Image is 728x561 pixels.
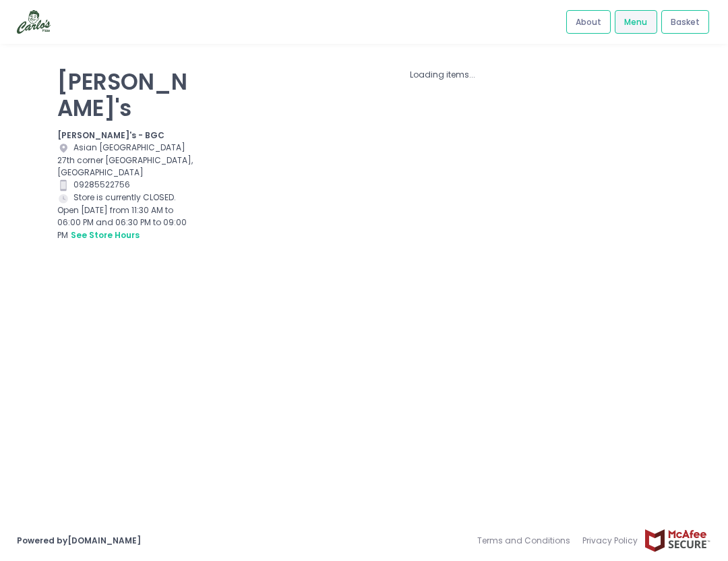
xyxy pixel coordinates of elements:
[57,129,164,141] b: [PERSON_NAME]'s - BGC
[566,10,611,34] a: About
[624,16,647,28] span: Menu
[57,142,198,179] div: Asian [GEOGRAPHIC_DATA] 27th corner [GEOGRAPHIC_DATA], [GEOGRAPHIC_DATA]
[57,179,198,191] div: 09285522756
[576,16,601,28] span: About
[477,529,576,553] a: Terms and Conditions
[17,10,51,34] img: logo
[671,16,700,28] span: Basket
[70,229,140,242] button: see store hours
[576,529,644,553] a: Privacy Policy
[17,535,141,546] a: Powered by[DOMAIN_NAME]
[615,10,657,34] a: Menu
[57,191,198,242] div: Store is currently CLOSED. Open [DATE] from 11:30 AM to 06:00 PM and 06:30 PM to 09:00 PM
[57,69,198,121] p: [PERSON_NAME]'s
[215,69,671,81] div: Loading items...
[644,529,711,552] img: mcafee-secure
